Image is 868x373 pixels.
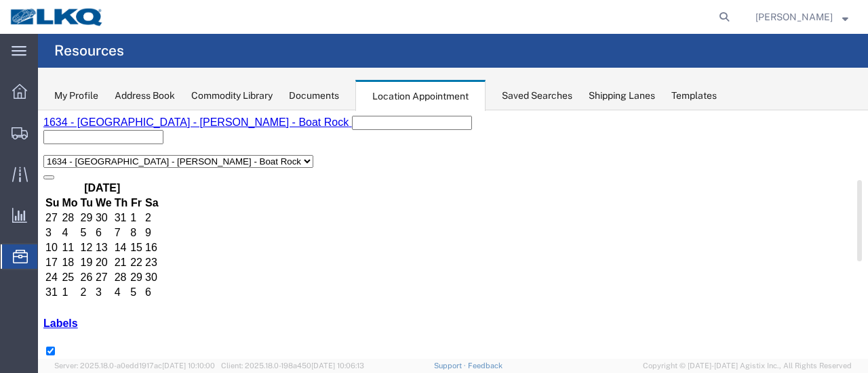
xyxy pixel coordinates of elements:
td: 26 [42,160,56,174]
td: 27 [57,160,75,174]
iframe: FS Legacy Container [38,110,868,359]
td: 4 [76,175,91,189]
div: My Profile [54,89,98,103]
span: Client: 2025.18.0-198a450 [221,361,364,370]
span: Copyright © [DATE]-[DATE] Agistix Inc., All Rights Reserved [643,360,852,372]
img: logo [9,7,104,27]
span: [DATE] 10:10:00 [162,361,215,370]
td: 25 [23,160,40,174]
td: 1 [23,175,40,189]
div: Address Book [115,89,175,103]
td: 6 [106,175,121,189]
td: 30 [106,160,121,174]
a: Support [434,361,468,370]
td: 24 [7,160,22,174]
a: Labels [5,207,40,219]
span: Sopha Sam [755,9,833,24]
div: Documents [289,89,339,103]
td: 13 [57,131,75,144]
td: 29 [92,160,105,174]
a: Feedback [468,361,502,370]
div: Location Appointment [355,80,486,111]
td: 6 [57,116,75,129]
td: 8 [92,116,105,129]
td: 23 [106,146,121,159]
div: Shipping Lanes [589,89,655,103]
td: 17 [7,146,22,159]
div: Templates [671,89,717,103]
td: 5 [92,175,105,189]
td: 20 [57,146,75,159]
td: 10 [7,131,22,144]
span: [DATE] 10:06:13 [311,361,364,370]
td: 19 [42,146,56,159]
td: 14 [76,131,91,144]
td: 22 [92,146,105,159]
td: 2 [42,175,56,189]
td: 18 [23,146,40,159]
div: Commodity Library [191,89,273,103]
button: [PERSON_NAME] [755,9,849,25]
td: 15 [92,131,105,144]
td: 12 [42,131,56,144]
span: Server: 2025.18.0-a0edd1917ac [54,361,215,370]
td: 28 [76,160,91,174]
td: 21 [76,146,91,159]
td: 5 [42,116,56,129]
td: 7 [76,116,91,129]
td: 11 [23,131,40,144]
div: Saved Searches [502,89,572,103]
td: 31 [7,175,22,189]
h4: Resources [54,34,124,68]
td: 9 [106,116,121,129]
td: 16 [106,131,121,144]
td: 3 [57,175,75,189]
